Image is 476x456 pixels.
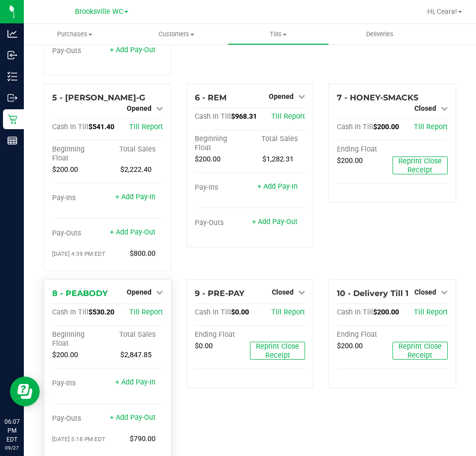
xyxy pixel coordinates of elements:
button: Reprint Close Receipt [393,156,448,174]
div: Pay-Ins [195,183,250,192]
a: + Add Pay-Out [252,218,298,226]
span: $2,847.85 [120,351,152,359]
span: Opened [127,288,152,296]
div: Pay-Ins [52,379,107,388]
div: Pay-Ins [52,194,107,203]
span: Hi, Ceara! [427,7,457,15]
div: Ending Float [195,330,250,339]
a: Purchases [24,24,126,45]
span: $200.00 [52,351,78,359]
div: Pay-Outs [52,47,107,56]
span: 7 - HONEY-SMACKS [337,93,418,102]
span: $1,282.31 [262,155,294,163]
button: Reprint Close Receipt [250,342,305,360]
a: Till Report [414,308,448,316]
a: + Add Pay-Out [110,413,156,422]
inline-svg: Retail [7,114,17,124]
a: + Add Pay-In [115,378,156,386]
span: Cash In Till [337,123,373,131]
div: Beginning Float [52,145,107,163]
span: [DATE] 5:18 PM EDT [52,436,105,443]
span: Brooksville WC [75,7,123,16]
span: $200.00 [52,165,78,174]
inline-svg: Reports [7,136,17,146]
span: Cash In Till [337,308,373,316]
span: Reprint Close Receipt [398,342,442,360]
a: Till Report [271,112,305,121]
span: $541.40 [88,123,114,131]
span: $200.00 [337,342,363,350]
a: Deliveries [329,24,431,45]
a: Till Report [414,123,448,131]
a: + Add Pay-Out [110,228,156,236]
div: Total Sales [250,135,305,144]
span: 6 - REM [195,93,227,102]
span: $200.00 [195,155,221,163]
div: Pay-Outs [52,229,107,238]
span: $2,222.40 [120,165,152,174]
p: 09/27 [4,444,19,452]
div: Total Sales [107,145,162,154]
span: $0.00 [195,342,213,350]
inline-svg: Inbound [7,50,17,60]
span: Opened [269,92,294,100]
span: Cash In Till [195,308,231,316]
a: Till Report [129,123,163,131]
span: Cash In Till [52,123,88,131]
span: Purchases [24,30,126,39]
inline-svg: Analytics [7,29,17,39]
div: Beginning Float [195,135,250,152]
span: Closed [414,288,436,296]
div: Ending Float [337,145,392,154]
p: 06:07 PM EDT [4,417,19,444]
a: + Add Pay-In [115,193,156,201]
a: Till Report [129,308,163,316]
span: $200.00 [373,308,399,316]
div: Beginning Float [52,330,107,348]
div: Ending Float [337,330,392,339]
span: $968.31 [231,112,257,121]
span: 5 - [PERSON_NAME]-G [52,93,145,102]
iframe: Resource center [10,377,40,406]
span: Customers [126,30,227,39]
span: Closed [272,288,294,296]
span: [DATE] 4:39 PM EDT [52,250,105,257]
a: Till Report [271,308,305,316]
span: Reprint Close Receipt [398,157,442,174]
span: $800.00 [130,249,156,258]
span: 8 - PEABODY [52,289,108,298]
span: Reprint Close Receipt [256,342,299,360]
inline-svg: Outbound [7,93,17,103]
a: Tills [228,24,329,45]
span: $790.00 [130,435,156,443]
span: $200.00 [337,156,363,165]
div: Pay-Outs [195,219,250,228]
div: Total Sales [107,330,162,339]
a: Customers [126,24,228,45]
span: Opened [127,104,152,112]
a: + Add Pay-In [257,182,298,191]
span: $0.00 [231,308,249,316]
span: Tills [228,30,329,39]
span: Closed [414,104,436,112]
span: $530.20 [88,308,114,316]
a: + Add Pay-Out [110,46,156,54]
inline-svg: Inventory [7,72,17,81]
div: Pay-Outs [52,414,107,423]
span: Cash In Till [195,112,231,121]
span: 9 - PRE-PAY [195,289,244,298]
button: Reprint Close Receipt [393,342,448,360]
span: $200.00 [373,123,399,131]
span: Deliveries [353,30,407,39]
span: 10 - Delivery Till 1 [337,289,408,298]
span: Cash In Till [52,308,88,316]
